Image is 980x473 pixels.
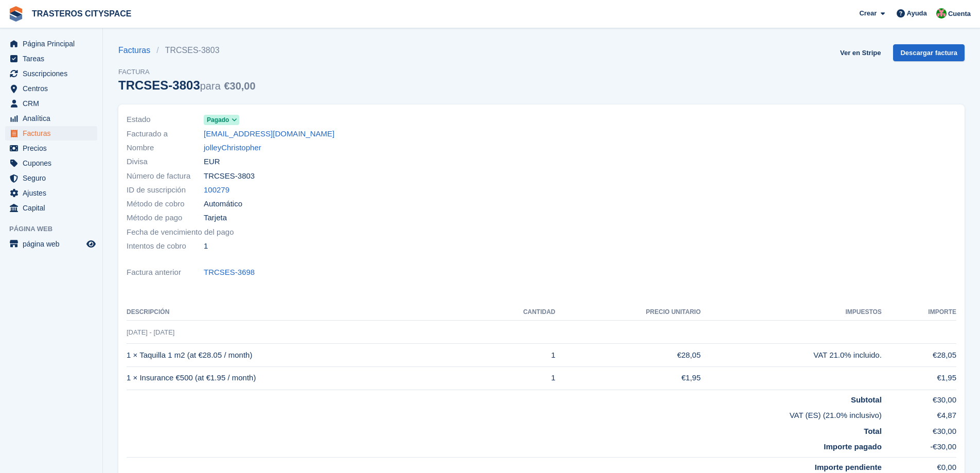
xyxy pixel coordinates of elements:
[204,184,229,196] a: 100279
[893,44,965,61] a: Descargar factura
[5,96,97,111] a: menu
[836,44,885,61] a: Ver en Stripe
[204,170,255,182] span: TRCSES-3803
[9,224,102,234] span: Página web
[882,406,956,422] td: €4,87
[23,37,84,51] span: Página Principal
[127,344,470,367] td: 1 × Taquilla 1 m2 (at €28.05 / month)
[127,114,204,126] span: Estado
[851,395,882,404] strong: Subtotal
[859,8,877,19] span: Crear
[204,198,242,210] span: Automático
[5,126,97,141] a: menu
[127,198,204,210] span: Método de cobro
[5,141,97,155] a: menu
[127,212,204,224] span: Método de pago
[127,156,204,168] span: Divisa
[882,422,956,437] td: €30,00
[127,170,204,182] span: Número de factura
[882,344,956,367] td: €28,05
[5,156,97,170] a: menu
[118,44,156,57] a: Facturas
[948,9,971,19] span: Cuenta
[127,267,204,278] span: Factura anterior
[127,304,470,321] th: Descripción
[204,114,239,126] a: Pagado
[127,328,174,336] span: [DATE] - [DATE]
[8,6,24,22] img: stora-icon-8386f47178a22dfd0bd8f6a31ec36ba5ce8667c1dd55bd0f319d3a0aa187defe.svg
[127,128,204,140] span: Facturado a
[5,66,97,81] a: menu
[936,8,947,19] img: CitySpace
[470,304,555,321] th: CANTIDAD
[882,457,956,473] td: €0,00
[204,128,334,140] a: [EMAIL_ADDRESS][DOMAIN_NAME]
[882,390,956,406] td: €30,00
[204,142,261,154] a: jolleyChristopher
[882,437,956,457] td: -€30,00
[701,349,882,361] div: VAT 21.0% incluido.
[882,304,956,321] th: Importe
[5,51,97,66] a: menu
[23,171,84,185] span: Seguro
[207,115,229,125] span: Pagado
[5,171,97,185] a: menu
[23,237,84,251] span: página web
[5,237,97,251] a: menú
[127,184,204,196] span: ID de suscripción
[118,44,256,57] nav: breadcrumbs
[824,442,882,451] strong: Importe pagado
[23,141,84,155] span: Precios
[556,304,701,321] th: Precio unitario
[127,240,204,252] span: Intentos de cobro
[118,67,256,77] span: Factura
[5,81,97,96] a: menu
[127,406,882,422] td: VAT (ES) (21.0% inclusivo)
[907,8,927,19] span: Ayuda
[5,201,97,215] a: menu
[470,344,555,367] td: 1
[470,366,555,390] td: 1
[23,126,84,141] span: Facturas
[23,51,84,66] span: Tareas
[23,156,84,170] span: Cupones
[882,366,956,390] td: €1,95
[204,212,227,224] span: Tarjeta
[200,80,221,92] span: para
[701,304,882,321] th: Impuestos
[28,5,136,22] a: TRASTEROS CITYSPACE
[224,80,255,92] span: €30,00
[5,186,97,200] a: menu
[204,267,255,278] a: TRCSES-3698
[864,427,882,435] strong: Total
[5,37,97,51] a: menu
[23,201,84,215] span: Capital
[118,78,256,92] div: TRCSES-3803
[127,226,234,238] span: Fecha de vencimiento del pago
[127,366,470,390] td: 1 × Insurance €500 (at €1.95 / month)
[23,81,84,96] span: Centros
[23,96,84,111] span: CRM
[556,366,701,390] td: €1,95
[85,238,97,250] a: Vista previa de la tienda
[204,156,220,168] span: EUR
[23,66,84,81] span: Suscripciones
[23,186,84,200] span: Ajustes
[204,240,208,252] span: 1
[127,142,204,154] span: Nombre
[556,344,701,367] td: €28,05
[5,111,97,126] a: menu
[23,111,84,126] span: Analítica
[815,463,882,471] strong: Importe pendiente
